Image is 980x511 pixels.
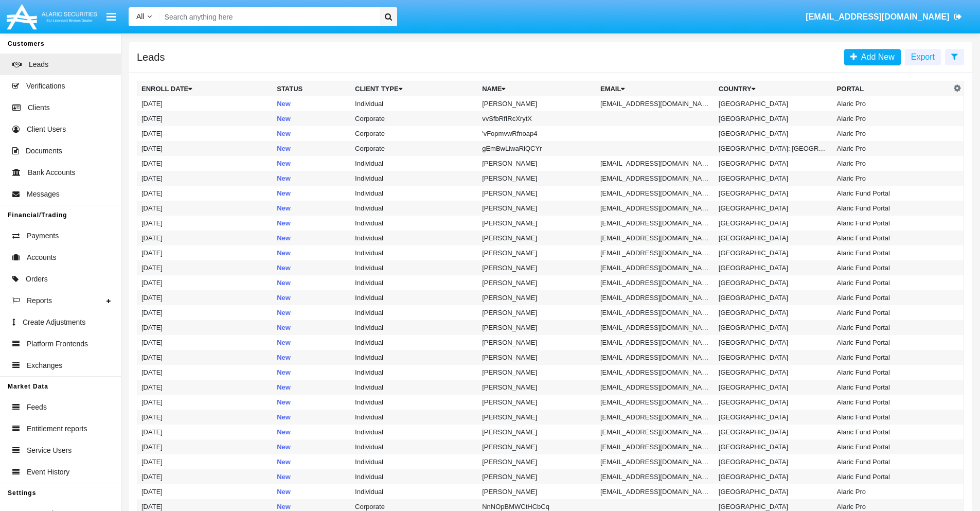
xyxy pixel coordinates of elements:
span: Messages [27,189,60,200]
td: [DATE] [137,96,273,111]
span: Entitlement reports [27,424,87,434]
td: New [273,425,351,439]
span: Service Users [27,445,72,456]
td: Individual [351,484,478,499]
td: [EMAIL_ADDRESS][DOMAIN_NAME] [596,365,715,380]
td: Alaric Fund Portal [833,365,951,380]
td: [PERSON_NAME] [478,201,596,216]
td: Individual [351,216,478,231]
td: New [273,305,351,320]
td: [PERSON_NAME] [478,469,596,484]
td: Individual [351,320,478,335]
td: [PERSON_NAME] [478,290,596,305]
td: [DATE] [137,484,273,499]
td: Alaric Fund Portal [833,186,951,201]
td: [GEOGRAPHIC_DATA] [715,156,833,171]
td: [DATE] [137,216,273,231]
td: Alaric Fund Portal [833,469,951,484]
td: New [273,335,351,350]
td: [GEOGRAPHIC_DATA] [715,454,833,469]
th: Portal [833,81,951,97]
span: Add New [857,52,895,61]
td: [EMAIL_ADDRESS][DOMAIN_NAME] [596,335,715,350]
td: Individual [351,439,478,454]
th: Status [273,81,351,97]
td: 'vFopmvwRfnoap4 [478,126,596,141]
td: [GEOGRAPHIC_DATA] [715,320,833,335]
td: Alaric Pro [833,141,951,156]
td: [EMAIL_ADDRESS][DOMAIN_NAME] [596,305,715,320]
td: Alaric Fund Portal [833,275,951,290]
td: [EMAIL_ADDRESS][DOMAIN_NAME] [596,171,715,186]
h5: Leads [137,53,165,61]
td: New [273,380,351,395]
td: [EMAIL_ADDRESS][DOMAIN_NAME] [596,216,715,231]
td: Alaric Fund Portal [833,290,951,305]
td: [GEOGRAPHIC_DATA] [715,260,833,275]
td: [GEOGRAPHIC_DATA] [715,231,833,245]
td: Corporate [351,111,478,126]
td: Alaric Fund Portal [833,425,951,439]
td: [PERSON_NAME] [478,395,596,410]
td: Alaric Fund Portal [833,260,951,275]
td: New [273,171,351,186]
td: [EMAIL_ADDRESS][DOMAIN_NAME] [596,484,715,499]
td: [DATE] [137,335,273,350]
td: [PERSON_NAME] [478,410,596,425]
td: [PERSON_NAME] [478,320,596,335]
td: [DATE] [137,410,273,425]
td: [GEOGRAPHIC_DATA] [715,186,833,201]
td: [DATE] [137,126,273,141]
td: Individual [351,275,478,290]
td: [DATE] [137,141,273,156]
td: [GEOGRAPHIC_DATA] [715,365,833,380]
td: [PERSON_NAME] [478,380,596,395]
td: Alaric Fund Portal [833,410,951,425]
td: [PERSON_NAME] [478,484,596,499]
a: All [129,11,159,22]
td: [DATE] [137,454,273,469]
td: New [273,395,351,410]
td: [GEOGRAPHIC_DATA] [715,484,833,499]
span: Create Adjustments [23,317,85,328]
span: Payments [27,231,59,241]
td: New [273,275,351,290]
button: Export [905,49,941,65]
td: [EMAIL_ADDRESS][DOMAIN_NAME] [596,425,715,439]
span: Documents [26,146,62,156]
td: [PERSON_NAME] [478,454,596,469]
td: [DATE] [137,395,273,410]
td: [PERSON_NAME] [478,305,596,320]
td: [DATE] [137,201,273,216]
td: [DATE] [137,275,273,290]
td: gEmBwLiwaRiQCYr [478,141,596,156]
td: Alaric Pro [833,111,951,126]
td: New [273,439,351,454]
td: New [273,410,351,425]
td: Alaric Fund Portal [833,395,951,410]
td: [DATE] [137,290,273,305]
td: New [273,186,351,201]
span: Feeds [27,402,47,413]
td: Alaric Pro [833,171,951,186]
td: Corporate [351,126,478,141]
span: Clients [28,102,50,113]
th: Email [596,81,715,97]
td: [GEOGRAPHIC_DATA] [715,216,833,231]
td: [PERSON_NAME] [478,171,596,186]
td: [GEOGRAPHIC_DATA] [715,425,833,439]
td: [DATE] [137,350,273,365]
td: [PERSON_NAME] [478,216,596,231]
td: [PERSON_NAME] [478,260,596,275]
img: Logo image [5,2,99,32]
td: Individual [351,171,478,186]
td: New [273,96,351,111]
td: [DATE] [137,365,273,380]
td: [DATE] [137,245,273,260]
td: [DATE] [137,305,273,320]
td: Individual [351,231,478,245]
td: [GEOGRAPHIC_DATA]: [GEOGRAPHIC_DATA] [715,141,833,156]
td: [EMAIL_ADDRESS][DOMAIN_NAME] [596,320,715,335]
td: [EMAIL_ADDRESS][DOMAIN_NAME] [596,454,715,469]
td: Alaric Fund Portal [833,320,951,335]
